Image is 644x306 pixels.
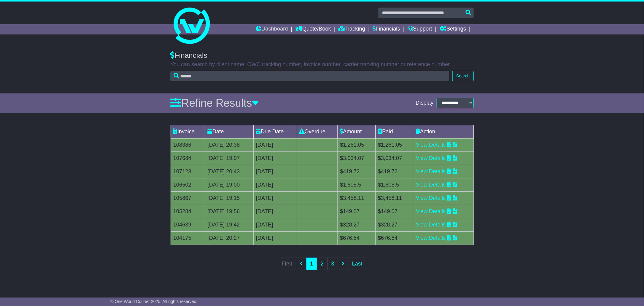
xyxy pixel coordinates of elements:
span: Display [416,100,434,106]
td: $1,261.05 [375,138,413,151]
td: $3,458.11 [338,191,376,205]
td: 108386 [171,138,205,151]
td: 106502 [171,178,205,191]
td: [DATE] 19:07 [205,151,253,165]
td: Invoice [171,125,205,138]
td: [DATE] 19:15 [205,191,253,205]
a: Last [348,258,366,270]
a: Settings [440,24,466,34]
td: $3,034.07 [338,151,376,165]
td: Paid [375,125,413,138]
a: Financials [373,24,400,34]
td: $676.84 [338,231,376,245]
a: Refine Results [171,97,259,109]
a: View Details [416,195,446,201]
td: $328.27 [375,218,413,231]
td: [DATE] [253,205,296,218]
td: [DATE] [253,165,296,178]
a: Tracking [338,24,365,34]
td: [DATE] [253,218,296,231]
button: Search [452,71,473,81]
td: [DATE] 20:43 [205,165,253,178]
td: Amount [338,125,376,138]
td: [DATE] [253,178,296,191]
a: Support [408,24,432,34]
a: View Details [416,155,446,161]
td: 105284 [171,205,205,218]
td: $1,608.5 [338,178,376,191]
td: $1,608.5 [375,178,413,191]
td: [DATE] [253,151,296,165]
td: Action [413,125,473,138]
td: $149.07 [338,205,376,218]
p: You can search by client name, OWC tracking number, invoice number, carrier tracking number or re... [171,61,474,68]
td: [DATE] 20:38 [205,138,253,151]
a: 2 [317,258,328,270]
td: [DATE] [253,138,296,151]
td: [DATE] 19:42 [205,218,253,231]
div: Financials [171,51,474,60]
td: [DATE] 19:00 [205,178,253,191]
td: $3,458.11 [375,191,413,205]
a: View Details [416,208,446,214]
td: Due Date [253,125,296,138]
td: $419.72 [338,165,376,178]
td: [DATE] 20:27 [205,231,253,245]
td: 105867 [171,191,205,205]
td: [DATE] [253,191,296,205]
a: View Details [416,168,446,174]
span: © One World Courier 2025. All rights reserved. [111,299,198,304]
td: $419.72 [375,165,413,178]
td: 104639 [171,218,205,231]
td: 104175 [171,231,205,245]
a: View Details [416,235,446,241]
a: Dashboard [256,24,288,34]
td: [DATE] [253,231,296,245]
td: $3,034.07 [375,151,413,165]
a: View Details [416,142,446,148]
td: Date [205,125,253,138]
td: $328.27 [338,218,376,231]
td: Overdue [296,125,337,138]
td: 107123 [171,165,205,178]
a: 1 [306,258,317,270]
td: 107684 [171,151,205,165]
td: [DATE] 19:56 [205,205,253,218]
a: Quote/Book [295,24,331,34]
a: View Details [416,182,446,188]
a: View Details [416,222,446,228]
td: $1,261.05 [338,138,376,151]
td: $149.07 [375,205,413,218]
a: 3 [327,258,338,270]
td: $676.84 [375,231,413,245]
